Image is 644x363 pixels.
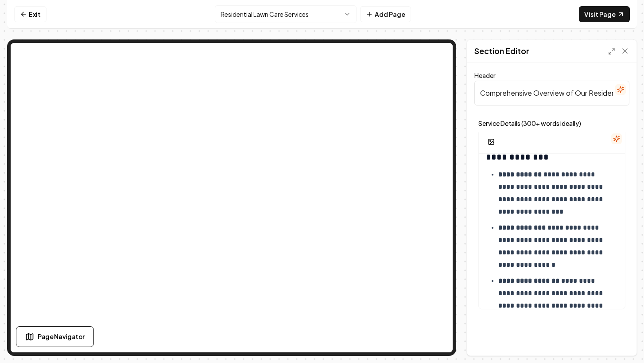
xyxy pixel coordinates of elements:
input: Header [474,81,629,105]
button: Page Navigator [16,326,94,347]
span: Page Navigator [38,332,85,341]
label: Header [474,71,496,79]
button: Add Page [360,6,411,22]
button: Add Image [482,134,500,150]
a: Exit [14,6,47,22]
label: Service Details (300+ words ideally) [478,120,625,126]
h2: Section Editor [474,45,529,57]
a: Visit Page [579,6,630,22]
